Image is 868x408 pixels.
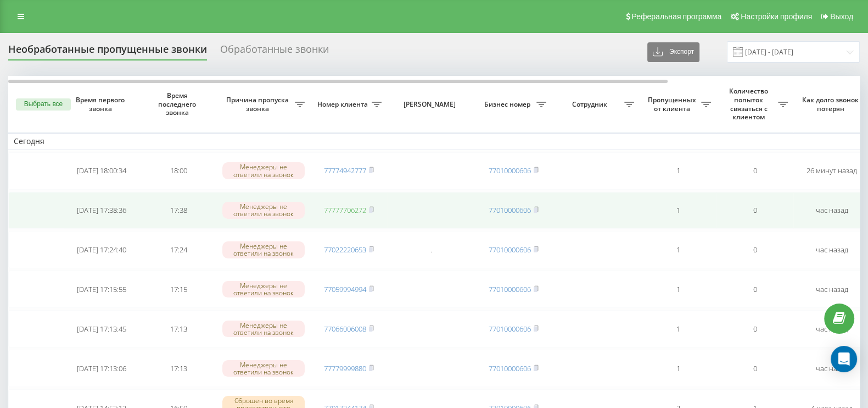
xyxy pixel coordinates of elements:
[716,231,793,268] td: 0
[830,12,853,21] span: Выход
[222,202,305,218] div: Менеджеры не ответили на звонок
[324,245,366,255] a: 77022220653
[716,192,793,229] td: 0
[831,346,857,372] div: Open Intercom Messenger
[222,241,305,258] div: Менеджеры не ответили на звонок
[222,96,295,113] span: Причина пропуска звонка
[140,192,217,229] td: 17:38
[140,152,217,190] td: 18:00
[63,152,140,190] td: [DATE] 18:00:34
[324,166,366,175] a: 77774942777
[640,231,716,268] td: 1
[222,281,305,297] div: Менеджеры не ответили на звонок
[324,324,366,334] a: 77066006008
[63,231,140,268] td: [DATE] 17:24:40
[640,350,716,387] td: 1
[63,350,140,387] td: [DATE] 17:13:06
[640,271,716,308] td: 1
[480,100,536,109] span: Бизнес номер
[489,245,531,255] a: 77010000606
[220,43,329,60] div: Обработанные звонки
[640,310,716,348] td: 1
[489,284,531,294] a: 77010000606
[631,12,721,21] span: Реферальная программа
[63,192,140,229] td: [DATE] 17:38:36
[716,350,793,387] td: 0
[140,310,217,348] td: 17:13
[324,284,366,294] a: 77059994994
[489,363,531,373] a: 77010000606
[640,192,716,229] td: 1
[557,100,624,109] span: Сотрудник
[387,231,475,268] td: .
[63,310,140,348] td: [DATE] 17:13:45
[489,166,531,175] a: 77010000606
[741,12,812,21] span: Настройки профиля
[149,91,208,117] span: Время последнего звонка
[647,42,699,62] button: Экспорт
[324,205,366,215] a: 77777706272
[489,324,531,334] a: 77010000606
[140,231,217,268] td: 17:24
[316,100,372,109] span: Номер клиента
[716,152,793,190] td: 0
[716,310,793,348] td: 0
[716,271,793,308] td: 0
[640,152,716,190] td: 1
[802,96,861,113] span: Как долго звонок потерян
[72,96,131,113] span: Время первого звонка
[722,87,778,121] span: Количество попыток связаться с клиентом
[645,96,701,113] span: Пропущенных от клиента
[222,321,305,337] div: Менеджеры не ответили на звонок
[8,43,207,60] div: Необработанные пропущенные звонки
[63,271,140,308] td: [DATE] 17:15:55
[140,271,217,308] td: 17:15
[222,360,305,377] div: Менеджеры не ответили на звонок
[222,162,305,179] div: Менеджеры не ответили на звонок
[396,100,466,109] span: [PERSON_NAME]
[324,363,366,373] a: 77779999880
[489,205,531,215] a: 77010000606
[140,350,217,387] td: 17:13
[16,98,71,111] button: Выбрать все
